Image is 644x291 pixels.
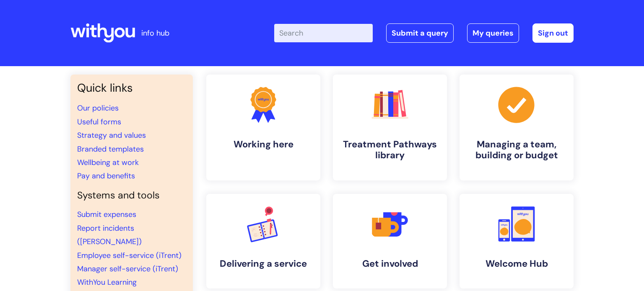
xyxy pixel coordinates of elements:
p: info hub [141,26,169,40]
a: Sign out [532,23,574,43]
a: Welcome Hub [460,194,574,288]
h4: Delivering a service [213,258,314,269]
input: Search [274,24,373,42]
h4: Working here [213,139,314,150]
h4: Welcome Hub [466,258,567,269]
a: Manager self-service (iTrent) [77,264,178,274]
a: Delivering a service [206,194,320,288]
a: Working here [206,75,320,180]
a: Pay and benefits [77,171,135,181]
a: Submit expenses [77,209,136,219]
a: Strategy and values [77,130,146,140]
a: Branded templates [77,144,144,154]
a: Managing a team, building or budget [460,75,574,180]
h4: Get involved [340,258,440,269]
h3: Quick links [77,81,186,95]
a: My queries [467,23,519,43]
a: Our policies [77,103,119,113]
h4: Managing a team, building or budget [466,139,567,161]
div: | - [274,23,574,43]
h4: Systems and tools [77,190,186,201]
a: Treatment Pathways library [333,75,447,180]
a: Useful forms [77,117,121,127]
a: Report incidents ([PERSON_NAME]) [77,223,142,247]
h4: Treatment Pathways library [340,139,440,161]
a: Wellbeing at work [77,157,139,167]
a: Get involved [333,194,447,288]
a: WithYou Learning [77,277,137,287]
a: Submit a query [386,23,454,43]
a: Employee self-service (iTrent) [77,250,182,260]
